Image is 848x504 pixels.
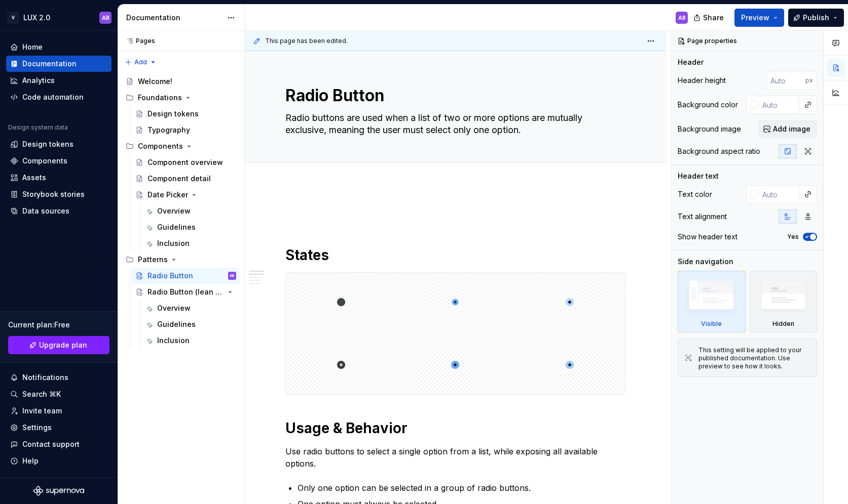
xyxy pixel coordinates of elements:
div: Home [22,42,43,52]
span: Share [703,13,724,23]
div: Header [678,57,704,67]
a: Invite team [6,403,112,419]
span: Add image [773,124,810,134]
div: Text color [678,189,712,199]
div: Radio Button (lean approach) [148,287,224,297]
svg: Supernova Logo [33,486,84,496]
label: Yes [787,233,799,241]
a: Design tokens [6,136,112,152]
input: Auto [758,96,799,114]
a: Assets [6,170,112,186]
div: Component detail [148,174,211,184]
div: Header height [678,75,726,86]
div: Header text [678,171,719,181]
textarea: Radio buttons are used when a list of two or more options are mutually exclusive, meaning the use... [283,110,623,138]
textarea: Radio Button [283,83,623,108]
a: Documentation [6,56,112,72]
a: Inclusion [141,235,240,251]
div: Search ⌘K [22,389,61,399]
input: Auto [758,185,799,203]
h1: States [285,246,625,264]
div: Analytics [22,75,55,86]
a: Inclusion [141,332,240,349]
div: Typography [148,125,190,135]
div: Background aspect ratio [678,146,760,156]
a: Guidelines [141,219,240,235]
a: Components [6,153,112,169]
div: Hidden [772,320,794,328]
div: Date Picker [148,190,188,200]
div: AB [230,271,235,281]
button: Add image [758,120,817,138]
a: Overview [141,300,240,316]
div: Inclusion [157,335,190,346]
div: Design tokens [22,139,73,149]
div: Help [22,456,39,466]
div: Invite team [22,406,62,416]
h1: Usage & Behavior [285,419,625,437]
div: AB [102,14,109,22]
a: Typography [131,122,240,138]
div: Design tokens [148,109,199,119]
div: Design system data [8,123,68,132]
div: Current plan : Free [8,320,109,330]
div: Patterns [122,251,240,268]
p: Only one option can be selected in a group of radio buttons. [298,482,625,494]
div: Overview [157,303,191,313]
div: Hidden [750,271,818,332]
button: VLUX 2.0AB [2,7,116,28]
a: Overview [141,203,240,219]
div: Overview [157,206,191,216]
button: Share [688,9,730,27]
div: Components [122,138,240,154]
a: Guidelines [141,316,240,332]
span: Publish [803,13,829,23]
a: Data sources [6,203,112,219]
div: Text alignment [678,212,727,222]
div: Assets [22,173,46,183]
a: Welcome! [122,73,240,90]
a: Design tokens [131,106,240,122]
div: Inclusion [157,238,190,248]
a: Home [6,39,112,55]
div: Foundations [138,93,182,103]
a: Component detail [131,171,240,187]
button: Add [122,55,160,69]
span: Upgrade plan [39,340,87,350]
div: AB [678,14,686,22]
a: Storybook stories [6,186,112,202]
div: This setting will be applied to your published documentation. Use preview to see how it looks. [698,346,810,370]
div: Show header text [678,232,738,242]
a: Component overview [131,154,240,171]
div: V [7,12,19,24]
button: Contact support [6,436,112,452]
a: Upgrade plan [8,336,109,354]
div: Storybook stories [22,189,85,199]
p: Use radio buttons to select a single option from a list, while exposing all available options. [285,445,625,470]
span: This page has been edited. [265,37,348,45]
a: Analytics [6,72,112,89]
span: Preview [741,13,769,23]
div: Side navigation [678,257,733,267]
a: Settings [6,419,112,436]
div: Component overview [148,157,223,167]
div: Visible [701,320,722,328]
div: Documentation [22,59,77,69]
a: Code automation [6,89,112,105]
div: Contact support [22,439,80,449]
div: Patterns [138,255,168,265]
div: Welcome! [138,76,172,87]
div: Background image [678,124,741,134]
button: Publish [788,9,844,27]
div: Radio Button [148,271,193,281]
div: Guidelines [157,319,196,329]
button: Help [6,453,112,469]
div: Guidelines [157,222,196,232]
input: Auto [766,71,805,90]
div: Pages [122,37,155,45]
span: Add [134,58,147,66]
div: Notifications [22,372,68,383]
button: Notifications [6,369,112,386]
div: Documentation [126,13,222,23]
